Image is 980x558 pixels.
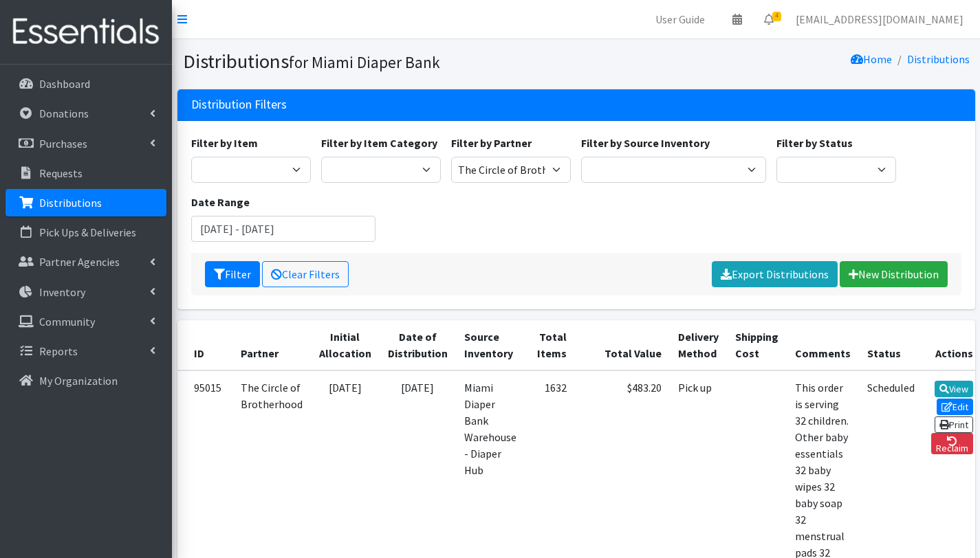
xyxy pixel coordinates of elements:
a: Partner Agencies [6,248,166,276]
a: Print [935,416,974,433]
a: Export Distributions [712,261,838,287]
th: Source Inventory [456,320,525,370]
label: Filter by Item [191,135,258,151]
a: Reports [6,337,166,365]
a: Home [851,52,892,66]
a: Inventory [6,278,166,306]
a: Community [6,308,166,335]
a: Dashboard [6,70,166,98]
p: Purchases [39,137,87,150]
input: January 1, 2011 - December 31, 2011 [191,216,376,242]
img: HumanEssentials [6,9,166,55]
a: [EMAIL_ADDRESS][DOMAIN_NAME] [785,5,974,33]
a: New Distribution [840,261,948,287]
th: Date of Distribution [380,320,456,370]
span: 4 [772,12,781,21]
p: Dashboard [39,77,90,91]
a: User Guide [644,5,716,33]
a: Purchases [6,130,166,157]
small: for Miami Diaper Bank [289,52,440,72]
th: Delivery Method [670,320,727,370]
button: Filter [205,261,260,287]
p: Donations [39,107,89,120]
a: Reclaim [931,433,974,454]
th: ID [177,320,232,370]
label: Filter by Source Inventory [581,135,710,151]
a: View [935,381,974,397]
a: My Organization [6,367,166,394]
a: 4 [753,5,785,33]
th: Comments [787,320,859,370]
th: Total Items [525,320,575,370]
label: Date Range [191,194,250,210]
p: Distributions [39,196,102,210]
p: Requests [39,166,83,180]
a: Pick Ups & Deliveries [6,219,166,246]
p: Inventory [39,285,85,299]
th: Partner [232,320,311,370]
h3: Distribution Filters [191,98,287,112]
label: Filter by Item Category [321,135,437,151]
p: Pick Ups & Deliveries [39,225,136,239]
p: Partner Agencies [39,255,120,269]
a: Clear Filters [262,261,349,287]
a: Distributions [6,189,166,216]
a: Distributions [907,52,970,66]
th: Shipping Cost [727,320,787,370]
th: Status [859,320,923,370]
p: Community [39,315,95,328]
a: Donations [6,100,166,127]
p: My Organization [39,374,118,388]
a: Edit [937,399,974,415]
th: Total Value [575,320,670,370]
p: Reports [39,344,78,358]
h1: Distributions [183,49,571,74]
label: Filter by Partner [451,135,532,151]
th: Initial Allocation [311,320,380,370]
a: Requests [6,159,166,187]
label: Filter by Status [776,135,853,151]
